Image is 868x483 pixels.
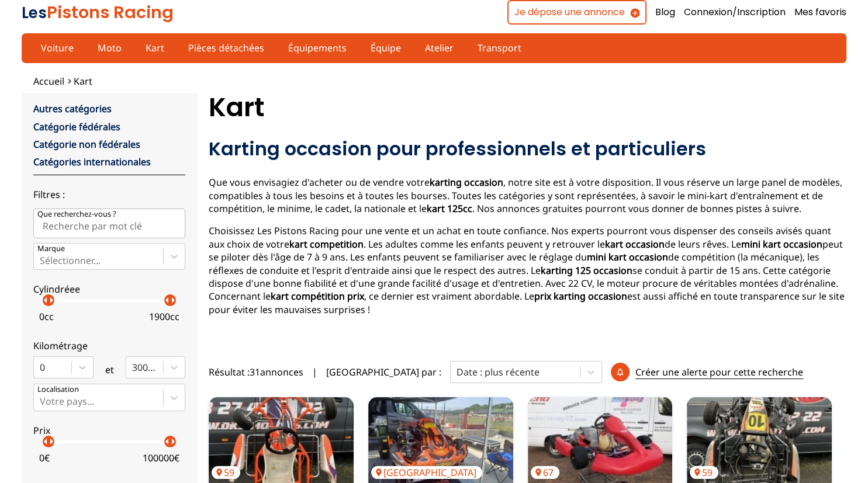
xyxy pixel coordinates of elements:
p: 59 [690,466,718,479]
a: Kart [138,38,172,58]
p: Filtres : [33,188,185,201]
a: Catégorie non fédérales [33,138,140,151]
a: Moto [90,38,129,58]
span: Résultat : 31 annonces [209,366,303,378]
p: [GEOGRAPHIC_DATA] [371,466,482,479]
p: arrow_right [44,435,58,449]
a: Transport [470,38,529,58]
input: 0 [40,362,42,373]
p: Marque [37,244,65,254]
input: MarqueSélectionner... [40,255,42,266]
a: Accueil [33,75,64,88]
strong: kart 125cc [427,202,472,215]
span: | [312,366,317,378]
a: Blog [655,6,675,19]
input: 300000 [132,362,134,373]
p: Que recherchez-vous ? [37,209,116,220]
p: arrow_left [39,293,53,307]
p: Prix [33,424,185,437]
strong: kart competition [289,238,364,251]
strong: mini kart occasion [587,251,668,263]
p: Que vous envisagiez d'acheter ou de vendre votre , notre site est à votre disposition. Il vous ré... [209,176,846,215]
p: arrow_left [39,435,53,449]
p: arrow_right [166,435,180,449]
p: 1900 cc [149,310,179,323]
a: Équipements [281,38,354,58]
h2: Karting occasion pour professionnels et particuliers [209,137,846,161]
a: Catégorie fédérales [33,120,120,133]
p: arrow_left [160,293,174,307]
a: LesPistons Racing [22,1,174,24]
a: Pièces détachées [181,38,272,58]
a: Kart [74,75,92,88]
p: Créer une alerte pour cette recherche [635,366,803,379]
strong: mini kart occasion [741,238,822,251]
p: [GEOGRAPHIC_DATA] par : [326,366,441,378]
a: Catégories internationales [33,155,151,168]
input: Que recherchez-vous ? [33,209,185,238]
strong: prix karting occasion [534,290,627,303]
p: arrow_right [44,293,58,307]
p: Kilométrage [33,339,185,352]
p: 0 € [39,451,50,464]
a: Voiture [33,38,81,58]
strong: kart occasion [605,238,665,251]
p: et [105,363,114,376]
p: 59 [212,466,240,479]
span: Les [22,2,47,23]
p: 100000 € [143,451,179,464]
strong: kart compétition prix [271,290,364,303]
a: Mes favoris [794,6,846,19]
a: Atelier [417,38,461,58]
p: 0 cc [39,310,54,323]
p: 67 [531,466,559,479]
p: arrow_right [166,293,180,307]
strong: karting 125 occasion [541,264,632,277]
strong: karting occasion [430,176,503,189]
h1: Kart [209,93,846,121]
a: Équipe [363,38,409,58]
input: Votre pays... [40,396,42,406]
a: Autres catégories [33,102,112,115]
p: Localisation [37,384,79,395]
a: Connexion/Inscription [684,6,786,19]
p: Choisissez Les Pistons Racing pour une vente et un achat en toute confiance. Nos experts pourront... [209,224,846,316]
p: arrow_left [160,435,174,449]
p: Cylindréee [33,283,185,296]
